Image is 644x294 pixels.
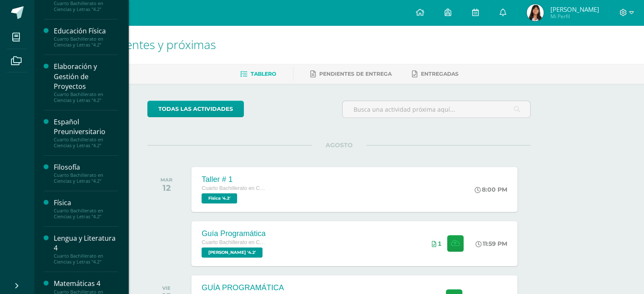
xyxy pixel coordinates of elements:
[319,71,392,77] span: Pendientes de entrega
[54,162,118,184] a: FilosofíaCuarto Bachillerato en Ciencias y Letras "4.2"
[54,234,118,253] div: Lengua y Literatura 4
[240,67,276,81] a: Tablero
[54,172,118,184] div: Cuarto Bachillerato en Ciencias y Letras "4.2"
[54,198,118,220] a: FísicaCuarto Bachillerato en Ciencias y Letras "4.2"
[54,0,118,12] div: Cuarto Bachillerato en Ciencias y Letras "4.2"
[54,117,118,148] a: Español PreuniversitarioCuarto Bachillerato en Ciencias y Letras "4.2"
[202,185,265,191] span: Cuarto Bachillerato en Ciencias y Letras
[54,279,118,289] div: Matemáticas 4
[160,177,172,183] div: MAR
[475,240,507,247] div: 11:59 PM
[54,198,118,208] div: Física
[54,117,118,137] div: Español Preuniversitario
[54,91,118,103] div: Cuarto Bachillerato en Ciencias y Letras "4.2"
[550,5,599,14] span: [PERSON_NAME]
[54,208,118,220] div: Cuarto Bachillerato en Ciencias y Letras "4.2"
[202,229,265,238] div: Guía Programática
[421,71,459,77] span: Entregadas
[54,36,118,48] div: Cuarto Bachillerato en Ciencias y Letras "4.2"
[312,141,366,149] span: AGOSTO
[54,162,118,172] div: Filosofía
[54,62,118,91] div: Elaboración y Gestión de Proyectos
[202,247,263,258] span: PEREL '4.2'
[160,183,172,193] div: 12
[54,234,118,265] a: Lengua y Literatura 4Cuarto Bachillerato en Ciencias y Letras "4.2"
[527,4,544,21] img: a9adc8cf25576a4c2f86dfb46b4b811b.png
[431,240,441,247] div: Archivos entregados
[202,193,237,203] span: Física '4.2'
[202,175,265,184] div: Taller # 1
[147,101,244,117] a: todas las Actividades
[412,67,459,81] a: Entregadas
[54,253,118,265] div: Cuarto Bachillerato en Ciencias y Letras "4.2"
[438,240,441,247] span: 1
[54,62,118,103] a: Elaboración y Gestión de ProyectosCuarto Bachillerato en Ciencias y Letras "4.2"
[310,67,392,81] a: Pendientes de entrega
[343,101,530,118] input: Busca una actividad próxima aquí...
[475,186,507,193] div: 8:00 PM
[550,13,599,20] span: Mi Perfil
[54,137,118,148] div: Cuarto Bachillerato en Ciencias y Letras "4.2"
[54,26,118,48] a: Educación FísicaCuarto Bachillerato en Ciencias y Letras "4.2"
[202,283,288,292] div: GUÍA PROGRAMÁTICA
[162,285,171,291] div: VIE
[54,26,118,36] div: Educación Física
[202,239,265,245] span: Cuarto Bachillerato en Ciencias y Letras
[251,71,276,77] span: Tablero
[44,36,216,52] span: Actividades recientes y próximas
